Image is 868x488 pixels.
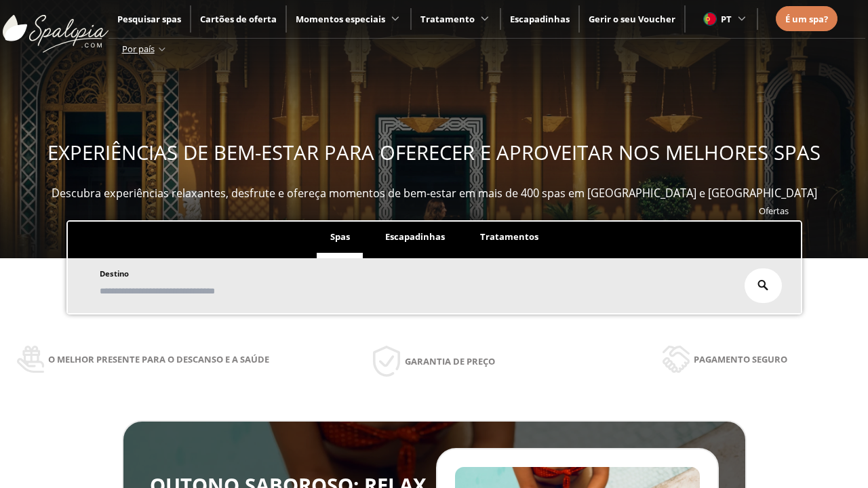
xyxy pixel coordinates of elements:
span: Spas [330,230,350,243]
a: Cartões de oferta [200,13,277,25]
span: EXPERIÊNCIAS DE BEM-ESTAR PARA OFERECER E APROVEITAR NOS MELHORES SPAS [47,139,821,166]
span: Descubra experiências relaxantes, desfrute e ofereça momentos de bem-estar em mais de 400 spas em... [52,186,817,201]
img: ImgLogoSpalopia.BvClDcEz.svg [3,1,108,53]
a: É um spa? [785,12,828,26]
a: Gerir o seu Voucher [589,13,675,25]
span: Garantia de preço [405,354,495,369]
a: Ofertas [759,205,789,217]
span: Tratamentos [480,230,538,243]
span: É um spa? [785,13,828,25]
a: Escapadinhas [510,13,570,25]
span: Pagamento seguro [694,352,787,367]
span: Escapadinhas [385,230,445,243]
a: Pesquisar spas [117,13,181,25]
span: Destino [100,268,129,279]
span: O melhor presente para o descanso e a saúde [48,352,269,367]
span: Por país [122,43,155,55]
